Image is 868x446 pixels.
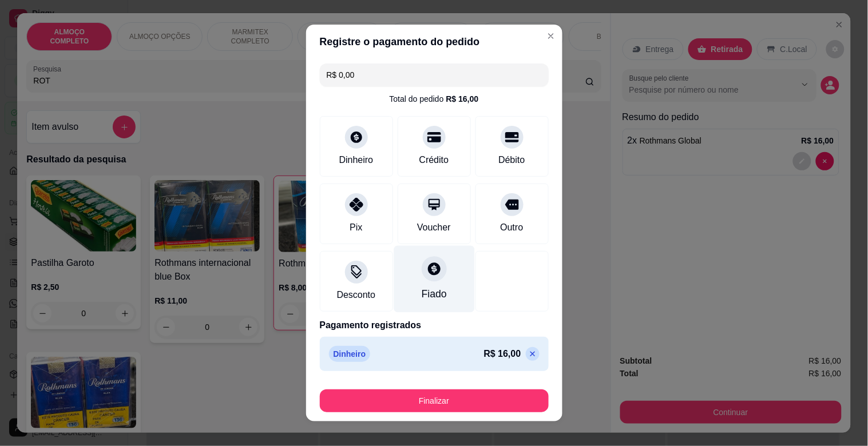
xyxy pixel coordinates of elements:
div: Outro [500,221,523,234]
div: Crédito [419,153,449,167]
div: Débito [498,153,525,167]
p: Dinheiro [329,346,371,362]
div: Total do pedido [390,93,479,105]
div: Fiado [421,286,446,301]
p: Pagamento registrados [320,318,549,332]
div: Desconto [337,288,376,302]
div: R$ 16,00 [446,93,479,105]
header: Registre o pagamento do pedido [306,25,562,59]
button: Close [542,27,560,45]
p: R$ 16,00 [484,347,521,361]
button: Finalizar [320,389,549,412]
input: Ex.: hambúrguer de cordeiro [327,63,542,86]
div: Dinheiro [339,153,374,167]
div: Pix [350,221,362,234]
div: Voucher [417,221,451,234]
